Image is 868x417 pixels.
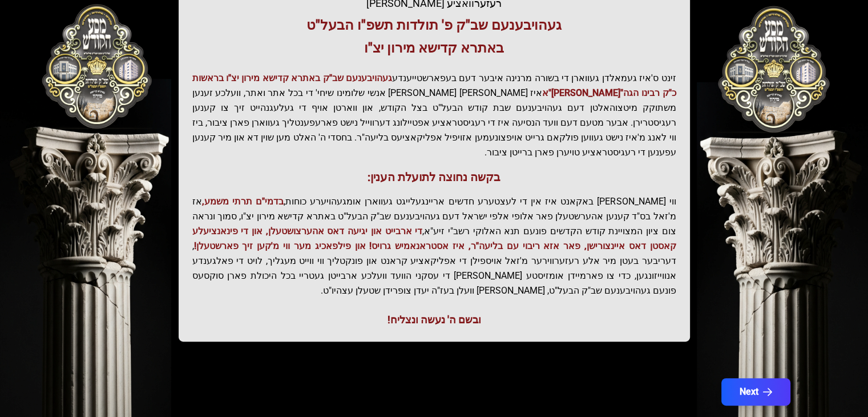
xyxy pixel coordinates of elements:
span: די ארבייט און יגיעה דאס אהערצושטעלן, און די פינאנציעלע קאסטן דאס איינצורישן, פאר אזא ריבוי עם בלי... [192,226,676,251]
button: Next [721,378,790,406]
span: געהויבענעם שב"ק באתרא קדישא מירון יצ"ו בראשות כ"ק רבינו הגה"[PERSON_NAME]"א [192,73,676,98]
h3: געהויבענעם שב"ק פ' תולדות תשפ"ו הבעל"ט [192,16,676,34]
h3: באתרא קדישא מירון יצ"ו [192,39,676,57]
p: זינט ס'איז געמאלדן געווארן די בשורה מרנינה איבער דעם בעפארשטייענדע איז [PERSON_NAME] [PERSON_NAME... [192,71,676,160]
span: בדמי"ם תרתי משמע, [202,196,284,207]
p: ווי [PERSON_NAME] באקאנט איז אין די לעצטערע חדשים אריינגעלייגט געווארן אומגעהויערע כוחות, אז מ'זא... [192,194,676,298]
div: ובשם ה' נעשה ונצליח! [192,312,676,328]
h3: בקשה נחוצה לתועלת הענין: [192,169,676,185]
